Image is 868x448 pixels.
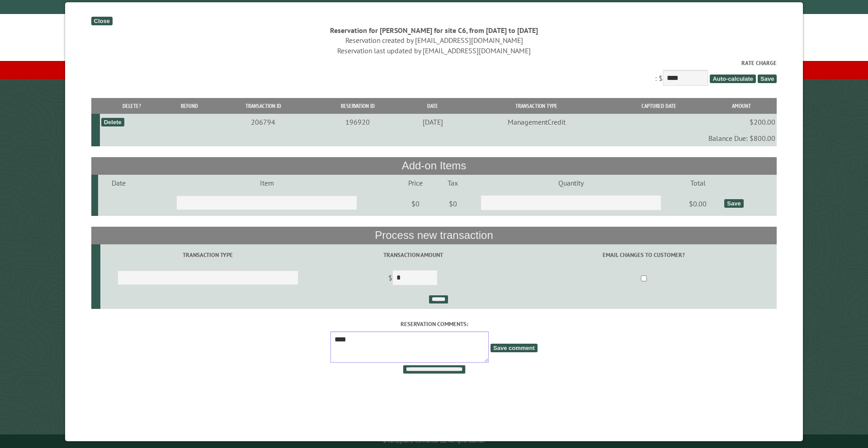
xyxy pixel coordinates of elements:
[394,175,437,191] td: Price
[758,75,777,83] span: Save
[91,59,777,88] div: : $
[404,114,462,130] td: [DATE]
[724,199,743,208] div: Save
[91,227,777,244] th: Process new transaction
[612,98,706,114] th: Captured Date
[91,35,777,45] div: Reservation created by [EMAIL_ADDRESS][DOMAIN_NAME]
[91,59,777,67] label: Rate Charge
[491,344,538,352] span: Save comment
[461,98,611,114] th: Transaction Type
[215,98,311,114] th: Transaction ID
[316,266,511,291] td: $
[461,114,611,130] td: ManagementCredit
[437,175,469,191] td: Tax
[311,114,404,130] td: 196920
[101,118,124,126] div: Delete
[98,175,139,191] td: Date
[102,251,314,259] label: Transaction Type
[706,114,777,130] td: $200.00
[710,75,756,83] span: Auto-calculate
[100,130,777,146] td: Balance Due: $800.00
[673,175,723,191] td: Total
[91,46,777,56] div: Reservation last updated by [EMAIL_ADDRESS][DOMAIN_NAME]
[317,251,509,259] label: Transaction Amount
[437,191,469,216] td: $0
[91,17,113,25] div: Close
[140,175,394,191] td: Item
[91,320,777,328] label: Reservation comments:
[215,114,311,130] td: 206794
[311,98,404,114] th: Reservation ID
[383,438,485,444] small: © Campground Commander LLC. All rights reserved.
[91,157,777,174] th: Add-on Items
[394,191,437,216] td: $0
[91,25,777,35] div: Reservation for [PERSON_NAME] for site C6, from [DATE] to [DATE]
[469,175,673,191] td: Quantity
[164,98,215,114] th: Refund
[404,98,462,114] th: Date
[512,251,775,259] label: Email changes to customer?
[706,98,777,114] th: Amount
[100,98,164,114] th: Delete?
[673,191,723,216] td: $0.00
